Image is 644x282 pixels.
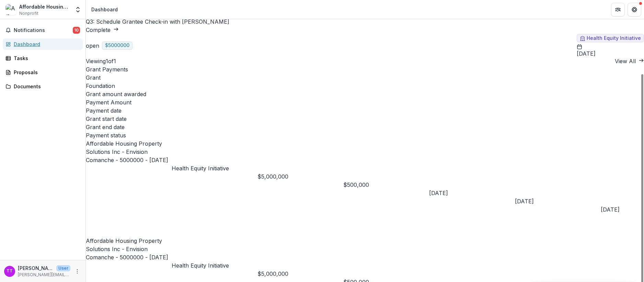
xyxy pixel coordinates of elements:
span: Notifications [14,27,73,33]
p: Viewing 1 of 1 [86,57,116,65]
p: Health Equity Initiative [172,261,257,270]
div: Payment date [86,106,644,115]
div: Grant amount awarded [86,90,644,98]
nav: breadcrumb [89,4,120,14]
p: [PERSON_NAME][EMAIL_ADDRESS][PERSON_NAME][DOMAIN_NAME] [18,272,70,278]
div: Proposals [14,69,77,76]
h2: Grant Payments [86,65,644,74]
span: open [86,42,99,49]
button: Open entity switcher [73,3,83,16]
div: Grant [86,74,644,82]
div: Dashboard [91,6,118,13]
a: Affordable Housing Property Solutions Inc - Envision Comanche - 5000000 - [DATE] [86,237,168,261]
button: Partners [611,3,625,16]
span: [DATE] [577,50,644,57]
div: Payment status [86,131,644,139]
a: Q3: Schedule Grantee Check-in with [PERSON_NAME] [86,18,229,25]
div: Grant start date [86,115,644,123]
a: Dashboard [3,38,83,50]
a: Documents [3,81,83,92]
span: $ 5000000 [105,43,129,48]
div: Payment Amount [86,98,644,106]
div: Foundation [86,82,644,90]
a: Tasks [3,53,83,64]
div: $5,000,000 [257,172,343,181]
div: Grant end date [86,123,644,131]
div: Tasks [14,55,77,62]
a: View All [615,57,644,65]
span: Nonprofit [19,10,38,16]
button: Get Help [628,3,641,16]
div: [DATE] [515,197,601,205]
div: Affordable Housing Property Solutions Inc [19,3,70,10]
a: Complete [86,26,119,33]
p: Health Equity Initiative [172,164,257,172]
div: $5,000,000 [257,270,343,278]
span: 10 [73,27,80,34]
a: Proposals [3,67,83,78]
div: $500,000 [343,181,429,189]
p: User [56,265,70,271]
div: Documents [14,83,77,90]
a: Affordable Housing Property Solutions Inc - Envision Comanche - 5000000 - [DATE] [86,140,168,163]
button: Notifications10 [3,25,83,36]
div: Travis Tinnin [7,269,13,273]
div: Dashboard [14,41,77,48]
span: Health Equity Initiative [587,35,641,41]
div: [DATE] [429,189,515,197]
p: [PERSON_NAME] [18,264,54,272]
img: Affordable Housing Property Solutions Inc [5,4,16,15]
button: More [73,267,81,275]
